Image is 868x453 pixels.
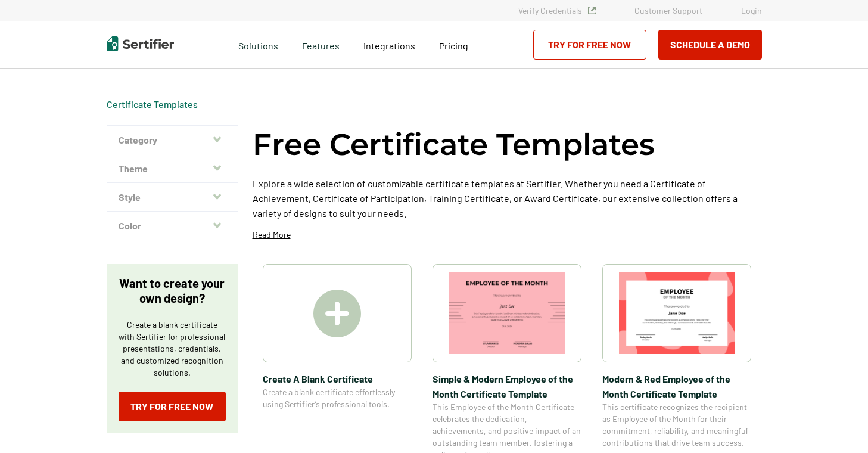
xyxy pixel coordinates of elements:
[439,37,468,52] a: Pricing
[253,176,762,221] p: Explore a wide selection of customizable certificate templates at Sertifier. Whether you need a C...
[302,37,340,52] span: Features
[518,5,596,15] a: Verify Credentials
[533,30,646,60] a: Try for Free Now
[107,98,198,110] div: Breadcrumb
[107,98,198,110] span: Certificate Templates
[602,371,751,401] span: Modern & Red Employee of the Month Certificate Template
[263,386,412,410] span: Create a blank certificate effortlessly using Sertifier’s professional tools.
[119,319,226,378] p: Create a blank certificate with Sertifier for professional presentations, credentials, and custom...
[588,7,596,14] img: Verified
[107,98,198,110] a: Certificate Templates
[741,5,762,15] a: Login
[107,212,238,240] button: Color
[313,290,361,337] img: Create A Blank Certificate
[107,36,174,51] img: Sertifier | Digital Credentialing Platform
[619,272,735,354] img: Modern & Red Employee of the Month Certificate Template
[449,272,565,354] img: Simple & Modern Employee of the Month Certificate Template
[363,40,415,51] span: Integrations
[634,5,702,15] a: Customer Support
[263,371,412,386] span: Create A Blank Certificate
[602,401,751,449] span: This certificate recognizes the recipient as Employee of the Month for their commitment, reliabil...
[107,183,238,212] button: Style
[119,276,226,306] p: Want to create your own design?
[107,126,238,154] button: Category
[119,392,226,421] a: Try for Free Now
[253,229,291,241] p: Read More
[238,37,278,52] span: Solutions
[253,125,655,164] h1: Free Certificate Templates
[439,40,468,51] span: Pricing
[363,37,415,52] a: Integrations
[107,154,238,183] button: Theme
[433,371,581,401] span: Simple & Modern Employee of the Month Certificate Template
